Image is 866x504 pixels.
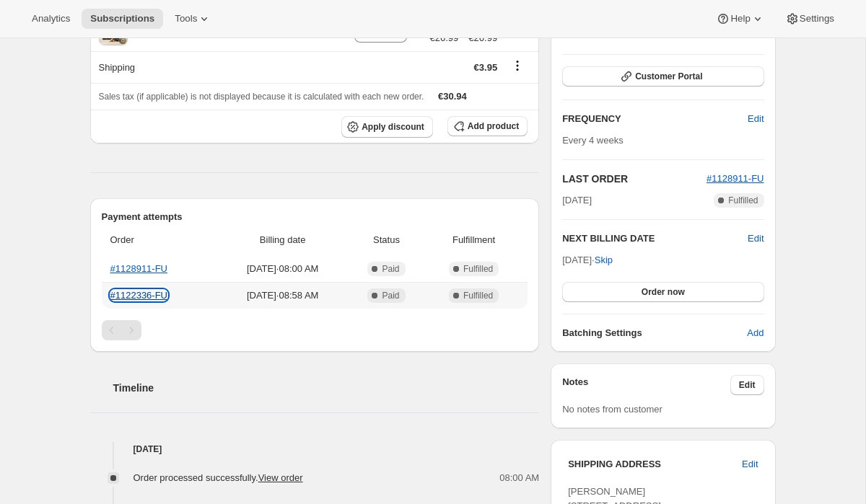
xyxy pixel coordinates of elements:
h2: LAST ORDER [562,172,707,186]
span: [DATE] · 08:58 AM [221,288,344,303]
span: Add product [468,120,519,132]
span: €26.99 [467,31,497,45]
span: €30.94 [438,91,467,102]
span: Status [353,233,420,247]
h2: NEXT BILLING DATE [562,231,748,246]
span: [DATE] · 08:00 AM [221,262,344,276]
h6: Batching Settings [562,326,747,340]
a: #1128911-FU [110,263,168,274]
a: #1128911-FU [707,173,764,184]
span: Order processed successfully. [134,472,303,483]
button: Tools [166,9,220,29]
button: Edit [730,375,764,395]
span: Subscriptions [90,13,154,25]
button: Edit [748,231,764,246]
span: Sales tax (if applicable) is not displayed because it is calculated with each new order. [99,92,424,102]
button: Analytics [23,9,79,29]
button: Settings [777,9,843,29]
span: No notes from customer [562,404,662,415]
a: #1122336-FU [110,290,168,301]
span: €26.99 [430,31,459,45]
h2: FREQUENCY [562,112,748,126]
button: Edit [739,107,772,131]
span: Customer Portal [635,71,702,82]
th: Shipping [90,51,348,83]
span: Every 4 weeks [562,135,624,146]
button: #1128911-FU [707,172,764,186]
button: Skip [586,249,621,272]
button: Subscriptions [82,9,163,29]
button: Order now [562,282,764,302]
span: Help [730,13,750,25]
span: Edit [748,112,764,126]
h2: Timeline [113,381,540,395]
h4: [DATE] [90,442,540,456]
span: Fulfilled [463,263,493,275]
button: Edit [733,453,766,476]
span: Fulfilled [728,195,758,206]
button: Shipping actions [506,58,529,74]
span: Tools [175,13,197,25]
span: Order now [642,286,685,298]
button: Add product [447,116,528,136]
span: Billing date [221,233,344,247]
span: Paid [382,290,399,301]
span: Paid [382,263,399,275]
span: Fulfillment [429,233,519,247]
button: Customer Portal [562,66,764,87]
h3: Notes [562,375,730,395]
a: View order [258,472,303,483]
span: Skip [595,253,613,268]
span: [DATE] [562,193,592,208]
button: Add [738,322,772,345]
button: Help [707,9,773,29]
span: 08:00 AM [499,471,539,485]
span: Analytics [32,13,70,25]
span: Edit [739,379,756,391]
span: Add [747,326,764,340]
h2: Payment attempts [102,210,528,224]
span: Settings [800,13,834,25]
span: €3.95 [474,62,498,73]
span: Fulfilled [463,290,493,301]
button: Apply discount [341,116,433,138]
span: [DATE] · [562,255,613,265]
h3: SHIPPING ADDRESS [568,457,742,472]
th: Order [102,224,217,256]
span: Apply discount [362,121,424,133]
span: Edit [742,457,758,472]
nav: Pagination [102,320,528,340]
